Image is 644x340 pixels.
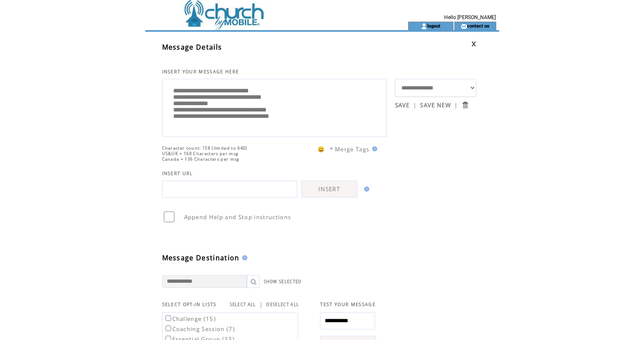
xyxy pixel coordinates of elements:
[162,151,239,156] span: US&UK = 160 Characters per msg
[427,23,440,28] a: logout
[266,302,299,307] a: DESELECT ALL
[301,181,357,198] a: INSERT
[454,101,458,109] span: |
[184,213,291,221] span: Append Help and Stop instructions
[166,326,171,331] input: Coaching Session (7)
[461,23,467,30] img: contact_us_icon.gif
[444,14,496,20] span: Hello [PERSON_NAME]
[166,315,171,321] input: Challenge (15)
[162,69,239,75] span: INSERT YOUR MESSAGE HERE
[330,145,370,153] span: * Merge Tags
[413,101,417,109] span: |
[362,187,369,192] img: help.gif
[164,325,235,333] label: Coaching Session (7)
[320,301,376,307] span: TEST YOUR MESSAGE
[164,315,216,323] label: Challenge (15)
[162,301,217,307] span: SELECT OPT-IN LISTS
[230,302,256,307] a: SELECT ALL
[264,279,302,284] a: SHOW SELECTED
[162,156,240,162] span: Canada = 136 Characters per msg
[467,23,489,28] a: contact us
[162,145,248,151] span: Character count: 158 (limited to 640)
[420,101,451,109] a: SAVE NEW
[162,253,240,262] span: Message Destination
[260,301,263,308] span: |
[421,23,427,30] img: account_icon.gif
[370,146,377,151] img: help.gif
[162,42,222,52] span: Message Details
[240,255,247,260] img: help.gif
[162,170,193,176] span: INSERT URL
[318,145,325,153] span: 😀
[461,101,469,109] input: Submit
[395,101,410,109] a: SAVE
